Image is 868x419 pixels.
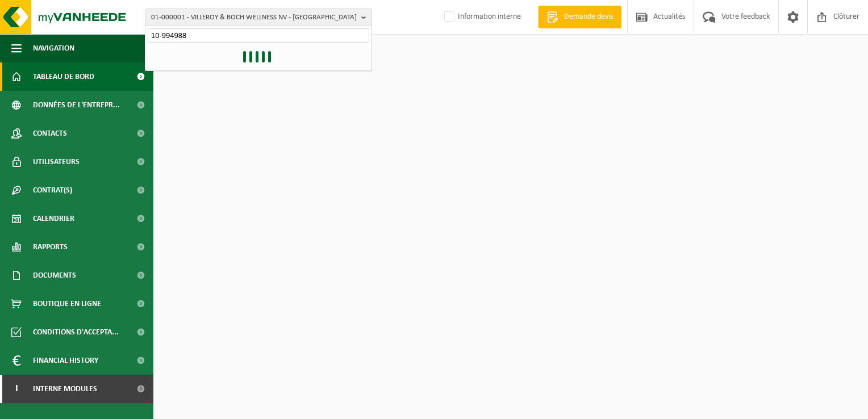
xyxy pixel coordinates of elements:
[33,233,68,261] span: Rapports
[33,204,74,233] span: Calendrier
[33,346,98,375] span: Financial History
[561,11,616,23] span: Demande devis
[151,9,357,26] span: 01-000001 - VILLEROY & BOCH WELLNESS NV - [GEOGRAPHIC_DATA]
[442,9,521,26] label: Information interne
[33,261,76,290] span: Documents
[33,290,101,318] span: Boutique en ligne
[145,9,372,26] button: 01-000001 - VILLEROY & BOCH WELLNESS NV - [GEOGRAPHIC_DATA]
[11,375,22,403] span: I
[33,91,120,119] span: Données de l'entrepr...
[148,28,369,43] input: Chercher des succursales liées
[33,318,119,346] span: Conditions d'accepta...
[33,375,97,403] span: Interne modules
[33,119,67,148] span: Contacts
[538,6,621,28] a: Demande devis
[33,176,72,204] span: Contrat(s)
[33,34,74,62] span: Navigation
[33,62,94,91] span: Tableau de bord
[33,148,80,176] span: Utilisateurs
